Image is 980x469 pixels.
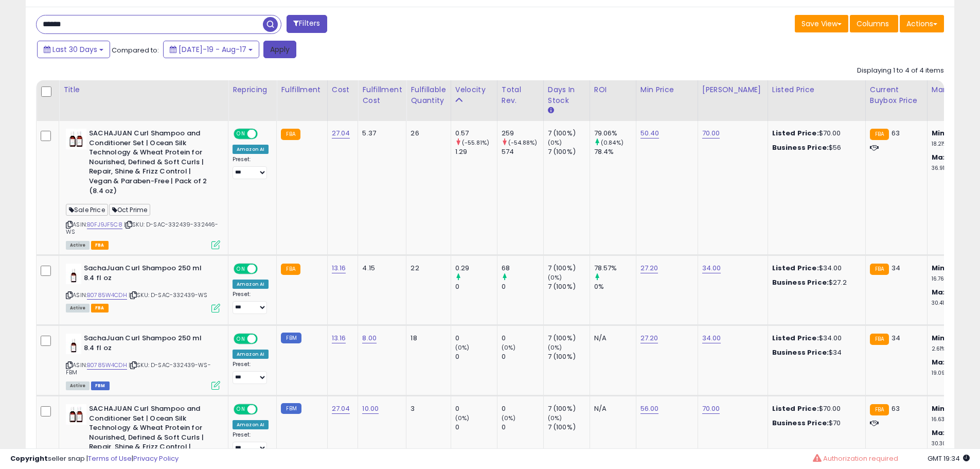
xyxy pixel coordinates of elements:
[233,156,269,179] div: Preset:
[91,381,110,390] span: FBM
[411,129,442,138] div: 26
[702,128,720,138] a: 70.00
[233,431,269,455] div: Preset:
[235,130,247,138] span: ON
[332,263,346,273] a: 13.16
[508,138,537,147] small: (-54.88%)
[37,41,110,58] button: Last 30 Days
[455,84,493,95] div: Velocity
[455,404,497,413] div: 0
[362,84,402,106] div: Fulfillment Cost
[548,273,562,282] small: (0%)
[594,129,636,138] div: 79.06%
[10,454,179,464] div: seller snap | |
[702,84,763,95] div: [PERSON_NAME]
[66,129,86,149] img: 31eG22vroDL._SL40_.jpg
[87,361,127,370] a: B0785W4CDH
[857,19,889,29] span: Columns
[66,220,219,236] span: | SKU: D-SAC-332439-332446-WS
[66,404,86,425] img: 31eG22vroDL._SL40_.jpg
[928,454,970,463] span: 2025-09-17 19:34 GMT
[772,278,858,287] div: $27.2
[772,263,819,273] b: Listed Price:
[870,84,923,106] div: Current Buybox Price
[892,333,900,343] span: 34
[548,404,590,413] div: 7 (100%)
[163,41,259,58] button: [DATE]-19 - Aug-17
[640,404,659,414] a: 56.00
[932,152,950,162] b: Max:
[332,333,346,343] a: 13.16
[455,423,497,432] div: 0
[455,352,497,361] div: 0
[233,291,269,314] div: Preset:
[411,264,442,273] div: 22
[256,335,273,343] span: OFF
[66,334,220,389] div: ASIN:
[235,405,247,414] span: ON
[594,147,636,157] div: 78.4%
[63,84,224,95] div: Title
[281,264,300,275] small: FBA
[411,84,446,106] div: Fulfillable Quantity
[233,84,272,95] div: Repricing
[109,204,151,216] span: Oct Prime
[91,241,109,250] span: FBA
[455,282,497,291] div: 0
[281,333,301,343] small: FBM
[133,454,179,463] a: Privacy Policy
[502,129,543,138] div: 259
[502,84,539,106] div: Total Rev.
[411,334,442,343] div: 18
[892,404,900,413] span: 63
[702,263,721,273] a: 34.00
[870,334,889,345] small: FBA
[502,343,516,352] small: (0%)
[84,264,209,285] b: SachaJuan Curl Shampoo 250 ml 8.4 fl oz
[281,403,301,414] small: FBM
[772,277,829,287] b: Business Price:
[263,41,296,58] button: Apply
[932,287,950,297] b: Max:
[640,84,693,95] div: Min Price
[462,138,489,147] small: (-55.81%)
[548,129,590,138] div: 7 (100%)
[772,404,858,413] div: $70.00
[88,454,132,463] a: Terms of Use
[66,381,90,390] span: All listings currently available for purchase on Amazon
[932,333,947,343] b: Min:
[932,428,950,438] b: Max:
[455,334,497,343] div: 0
[548,84,585,106] div: Days In Stock
[233,280,269,289] div: Amazon AI
[772,264,858,273] div: $34.00
[362,264,398,273] div: 4.15
[772,84,861,95] div: Listed Price
[256,130,273,138] span: OFF
[795,15,848,32] button: Save View
[502,352,543,361] div: 0
[932,263,947,273] b: Min:
[548,264,590,273] div: 7 (100%)
[892,128,900,138] span: 63
[932,404,947,413] b: Min:
[892,263,900,273] span: 34
[870,129,889,140] small: FBA
[772,348,858,357] div: $34
[287,15,327,33] button: Filters
[548,282,590,291] div: 7 (100%)
[66,334,81,354] img: 318MuCs-IRL._SL40_.jpg
[772,333,819,343] b: Listed Price:
[932,357,950,367] b: Max:
[233,420,269,429] div: Amazon AI
[772,418,829,428] b: Business Price:
[332,128,350,138] a: 27.04
[548,343,562,352] small: (0%)
[702,404,720,414] a: 70.00
[502,264,543,273] div: 68
[66,304,90,312] span: All listings currently available for purchase on Amazon
[594,84,632,95] div: ROI
[640,263,658,273] a: 27.20
[702,333,721,343] a: 34.00
[502,147,543,157] div: 574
